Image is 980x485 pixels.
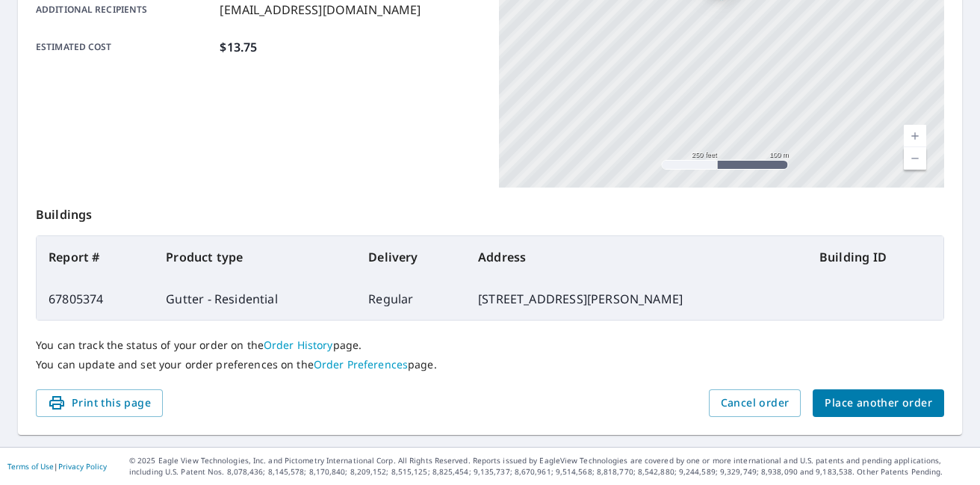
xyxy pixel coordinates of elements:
[904,147,926,170] a: Current Level 17, Zoom Out
[58,461,107,472] a: Privacy Policy
[356,278,466,320] td: Regular
[36,339,944,352] p: You can track the status of your order on the page.
[709,389,801,417] button: Cancel order
[36,389,163,417] button: Print this page
[36,1,214,19] p: Additional recipients
[904,125,926,147] a: Current Level 17, Zoom In
[37,278,154,320] td: 67805374
[825,394,932,413] span: Place another order
[813,389,944,417] button: Place another order
[314,357,408,371] a: Order Preferences
[129,455,973,478] p: © 2025 Eagle View Technologies, Inc. and Pictometry International Corp. All Rights Reserved. Repo...
[466,278,807,320] td: [STREET_ADDRESS][PERSON_NAME]
[154,278,356,320] td: Gutter - Residential
[807,236,943,278] th: Building ID
[36,358,944,371] p: You can update and set your order preferences on the page.
[356,236,466,278] th: Delivery
[154,236,356,278] th: Product type
[220,38,257,56] p: $13.75
[48,394,151,413] span: Print this page
[36,38,214,56] p: Estimated cost
[7,461,54,472] a: Terms of Use
[37,236,154,278] th: Report #
[7,462,107,471] p: |
[220,1,421,19] p: [EMAIL_ADDRESS][DOMAIN_NAME]
[466,236,807,278] th: Address
[721,394,790,413] span: Cancel order
[36,188,944,235] p: Buildings
[264,338,333,352] a: Order History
